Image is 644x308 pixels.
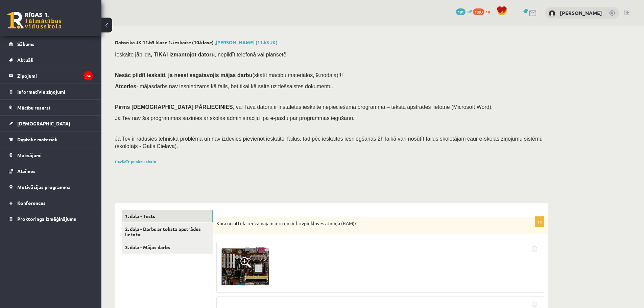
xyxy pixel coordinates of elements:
p: Kura no attēlā redzamajām ierīcēm ir brīvpiekļuves atmiņa (RAM)? [216,220,510,227]
a: 3. daļa - Mājas darbs [122,241,213,254]
a: Proktoringa izmēģinājums [9,211,93,227]
a: Ziņojumi74 [9,68,93,84]
a: 1083 xp [473,8,493,14]
span: Ieskaite jāpilda , nepildīt telefonā vai planšetē! [115,52,288,57]
span: Mācību resursi [17,104,50,111]
span: mP [467,8,472,14]
span: Ja Tev nav šīs programmas sazinies ar skolas administrāciju pa e-pastu par programmas iegūšanu. [115,115,354,121]
a: [PERSON_NAME] (11.b3 JK) [216,39,278,45]
a: Sākums [9,36,93,52]
a: 181 mP [456,8,472,14]
span: Ja Tev ir radusies tehniska problēma un nav izdevies pievienot ieskaitei failus, tad pēc ieskaite... [115,136,543,149]
a: [PERSON_NAME] [560,9,602,16]
a: Rīgas 1. Tālmācības vidusskola [7,12,62,29]
span: , vai Tavā datorā ir instalētas ieskaitē nepieciešamā programma – teksta apstrādes lietotne (Micr... [233,104,493,110]
span: xp [485,8,490,14]
span: Sākums [17,41,34,47]
span: Motivācijas programma [17,184,71,190]
span: Aktuāli [17,57,33,63]
span: 1083 [473,8,484,15]
span: (skatīt mācību materiālos, 9.nodaļa)!!! [252,72,343,78]
p: 1p [535,216,544,227]
a: Motivācijas programma [9,179,93,195]
a: Informatīvie ziņojumi [9,84,93,99]
span: Konferences [17,200,46,206]
a: Parādīt punktu skalu [115,159,156,164]
a: [DEMOGRAPHIC_DATA] [9,116,93,131]
a: 2. daļa - Darbs ar teksta apstrādes lietotni [122,223,213,241]
img: 1.PNG [220,246,271,287]
a: Atzīmes [9,163,93,179]
span: Digitālie materiāli [17,136,57,142]
legend: Maksājumi [17,147,93,163]
span: Proktoringa izmēģinājums [17,216,76,222]
legend: Informatīvie ziņojumi [17,84,93,99]
span: [DEMOGRAPHIC_DATA] [17,120,70,126]
i: 74 [84,71,93,80]
span: Nesāc pildīt ieskaiti, ja neesi sagatavojis mājas darbu [115,72,252,78]
span: 181 [456,8,466,15]
a: Konferences [9,195,93,211]
a: Digitālie materiāli [9,132,93,147]
a: 1. daļa - Tests [122,210,213,222]
legend: Ziņojumi [17,68,93,84]
a: Mācību resursi [9,100,93,115]
b: , TIKAI izmantojot datoru [151,52,215,57]
a: Maksājumi [9,147,93,163]
h2: Datorika JK 11.b3 klase 1. ieskaite (10.klase) , [115,40,548,45]
span: Pirms [DEMOGRAPHIC_DATA] PĀRLIECINIES [115,104,233,110]
span: Atzīmes [17,168,35,174]
img: Sindija Rače [549,10,555,17]
a: Aktuāli [9,52,93,68]
span: - mājasdarbs nav iesniedzams kā fails, bet tikai kā saite uz tiešsaistes dokumentu. [115,84,333,89]
b: Atceries [115,84,136,89]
